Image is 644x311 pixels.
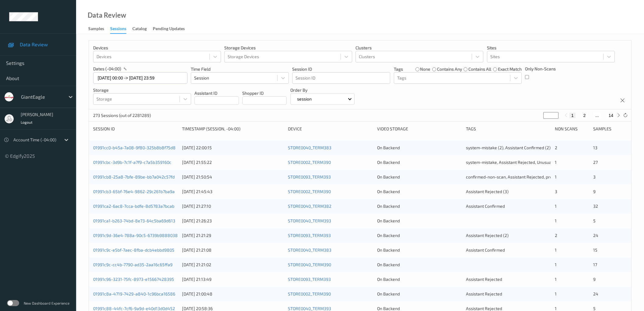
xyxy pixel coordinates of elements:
span: Assistant Confirmed [466,247,505,253]
span: confirmed-non-scan, Assistant Rejected, product recovered, recovered product [466,174,620,179]
a: 01991ca1-b263-74bd-8e73-64c5ba69d613 [93,218,175,223]
div: On Backend [377,218,462,224]
div: On Backend [377,159,462,165]
div: Sessions [110,26,126,34]
a: Sessions [110,25,132,34]
div: Session ID [93,126,178,132]
div: Data Review [88,12,126,18]
span: 9 [593,189,596,194]
div: Non Scans [555,126,589,132]
a: STORE0093_TERM393 [288,174,331,179]
span: system-mistake, Assistant Rejected, Unusual activity [466,160,567,165]
div: [DATE] 21:21:02 [182,262,284,268]
span: Assistant Rejected [466,306,502,311]
span: 5 [593,218,596,223]
p: Order By [290,87,355,93]
div: Device [288,126,373,132]
a: 01991ca2-6ac8-7cca-bdfe-8d5783a7bcab [93,203,174,209]
a: STORE0040_TERM390 [288,262,331,267]
span: 24 [593,233,598,238]
div: [DATE] 21:13:49 [182,276,284,282]
div: [DATE] 21:21:08 [182,247,284,253]
a: 01991c9c-e5bf-7aec-8fba-dcb4ebbd9805 [93,247,174,253]
p: Only Non-Scans [525,66,556,72]
span: 13 [593,145,597,150]
a: STORE0040_TERM383 [288,145,331,150]
a: 01991c88-44fc-7cf6-9a9d-e40d13d0d452 [93,306,175,311]
div: [DATE] 21:50:54 [182,174,284,180]
span: Assistant Rejected (2) [466,233,509,238]
button: ... [593,113,601,118]
a: STORE0040_TERM383 [288,247,331,253]
a: Catalog [132,25,153,33]
span: 1 [555,277,557,282]
span: 5 [593,306,596,311]
span: 1 [555,174,557,179]
div: On Backend [377,247,462,253]
a: STORE0093_TERM393 [288,233,331,238]
span: 1 [555,262,557,267]
div: Video Storage [377,126,462,132]
span: 1 [555,291,557,296]
span: 2 [555,145,557,150]
span: 2 [555,233,557,238]
a: STORE0040_TERM393 [288,218,331,223]
div: Samples [593,126,627,132]
div: Samples [88,26,104,33]
a: 01991c96-3231-75fc-8973-e15667428395 [93,277,174,282]
label: none [420,66,430,72]
span: system-mistake (2), Assistant Confirmed (2), Unusual activity (2) [466,145,589,150]
div: Tags [466,126,551,132]
p: Clusters [355,45,483,51]
span: Assistant Rejected [466,291,502,296]
p: dates (-04:00) [93,66,121,72]
button: 1 [569,113,576,118]
div: On Backend [377,262,462,268]
a: 01991c8a-4719-7429-a840-1c96bca16586 [93,291,175,296]
p: Sites [487,45,615,51]
a: Samples [88,25,110,33]
p: Time Field [191,66,289,72]
div: On Backend [377,203,462,209]
label: contains any [437,66,462,72]
p: Storage [93,87,191,93]
div: [DATE] 21:00:48 [182,291,284,297]
span: 1 [555,218,557,223]
p: Tags [394,66,403,72]
span: Assistant Rejected (3) [466,189,509,194]
a: 01991cbc-3d9b-7c1f-a7f9-c7a5b359160c [93,160,171,165]
a: STORE0002_TERM390 [288,160,331,165]
span: 3 [593,174,596,179]
a: Pending Updates [153,25,191,33]
label: exact match [498,66,522,72]
div: Timestamp (Session, -04:00) [182,126,284,132]
button: 14 [607,113,615,118]
p: Assistant ID [194,90,239,96]
span: 24 [593,291,598,296]
div: On Backend [377,174,462,180]
a: STORE0040_TERM382 [288,203,331,209]
div: On Backend [377,291,462,297]
span: 9 [593,277,596,282]
p: Storage Devices [224,45,352,51]
p: Devices [93,45,221,51]
span: Assistant Confirmed [466,203,505,209]
a: 01991cb3-65bf-76e4-9862-29c261b7ba9a [93,189,175,194]
div: [DATE] 21:27:10 [182,203,284,209]
div: Catalog [132,26,147,33]
span: 17 [593,262,597,267]
div: [DATE] 21:45:43 [182,189,284,195]
span: 1 [555,247,557,253]
span: 1 [555,203,557,209]
div: [DATE] 21:21:29 [182,232,284,239]
span: 1 [555,306,557,311]
button: 2 [581,113,587,118]
div: On Backend [377,276,462,282]
div: [DATE] 21:55:22 [182,159,284,165]
label: contains all [468,66,491,72]
div: [DATE] 22:00:15 [182,145,284,151]
a: 01991cb8-25a8-7bfe-89be-bb7a042c57fd [93,174,175,179]
a: 01991c9d-36e4-788a-90c5-6739b9888038 [93,233,178,238]
p: Shopper ID [242,90,287,96]
span: 32 [593,203,598,209]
